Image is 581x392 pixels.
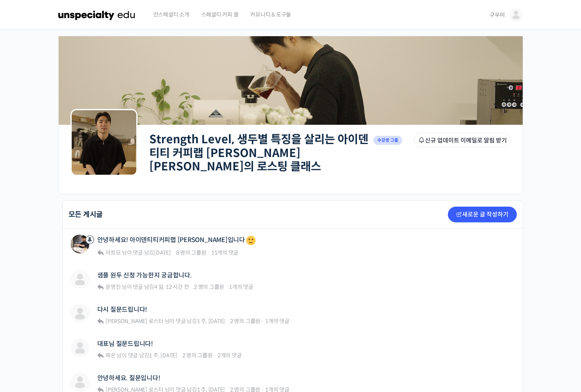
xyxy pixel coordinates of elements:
[213,352,216,359] span: ·
[262,318,264,325] span: ·
[197,318,225,325] a: 1 주, [DATE]
[490,11,505,18] span: 구우미
[106,283,121,290] span: 운영진
[97,374,160,382] a: 안녕하세요. 질문입니다!
[149,132,368,174] a: Strength Level, 생두별 특징을 살리는 아이덴티티 커피랩 [PERSON_NAME] [PERSON_NAME]의 로스팅 클래스
[104,352,177,359] span: 님이 댓글 남김
[104,283,121,290] a: 운영진
[211,249,238,256] span: 11개의 댓글
[106,249,121,256] span: 아트모
[176,249,206,256] span: 8 명의 그룹원
[106,352,116,359] span: 짜온
[71,109,137,176] img: Group logo of Strength Level, 생두별 특징을 살리는 아이덴티티 커피랩 윤원균 대표의 로스팅 클래스
[97,235,257,246] a: 안녕하세요! 아이덴티티커피랩 [PERSON_NAME]입니다
[97,306,147,313] a: 다시 질문드립니다!
[104,283,189,290] span: 님이 댓글 남김
[104,249,121,256] a: 아트모
[265,318,290,325] span: 1개의 댓글
[182,352,213,359] span: 2 명의 그룹원
[97,340,153,348] a: 대표님 질문드립니다!
[217,352,242,359] span: 2개의 댓글
[225,283,228,290] span: ·
[149,352,177,359] a: 1 주, [DATE]
[207,249,210,256] span: ·
[246,236,256,245] img: 🙂
[97,272,192,279] a: 샘플 원두 신청 가능한지 궁금합니다.
[104,249,171,256] span: 님이 댓글 남김
[448,207,517,222] a: 새로운 글 작성하기
[154,283,189,290] a: 4 일, 12 시간 전
[229,283,253,290] span: 1개의 댓글
[414,133,511,148] button: 신규 업데이트 이메일로 알림 받기
[230,318,260,325] span: 2 명의 그룹원
[154,249,171,256] a: [DATE]
[69,211,103,218] h2: 모든 게시글
[373,136,403,145] span: 수강생 그룹
[106,318,163,325] span: [PERSON_NAME] 로스터
[104,352,115,359] a: 짜온
[104,318,163,325] a: [PERSON_NAME] 로스터
[194,283,224,290] span: 2 명의 그룹원
[104,318,225,325] span: 님이 댓글 남김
